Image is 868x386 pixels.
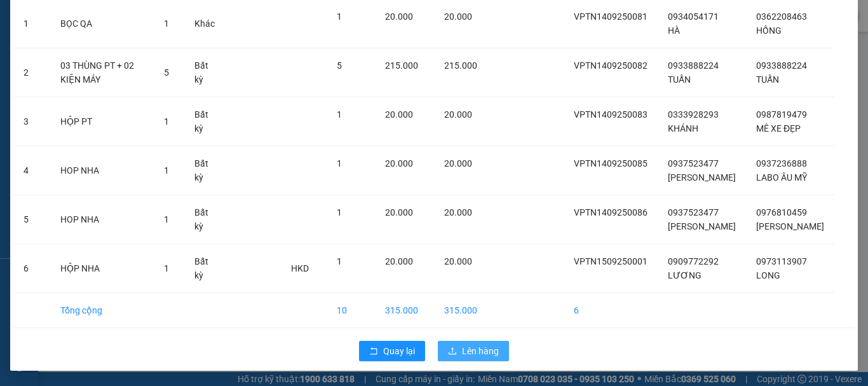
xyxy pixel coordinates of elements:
[668,207,719,217] span: 0937523477
[184,195,227,244] td: Bất kỳ
[164,18,169,29] span: 1
[13,244,50,293] td: 6
[359,341,425,361] button: rollbackQuay lại
[13,146,50,195] td: 4
[756,60,807,71] span: 0933888224
[291,263,309,273] span: HKD
[164,67,169,78] span: 5
[164,214,169,224] span: 1
[327,293,375,328] td: 10
[574,207,648,217] span: VPTN1409250086
[50,48,154,97] td: 03 THÙNG PT + 02 KIỆN MÁY
[375,293,434,328] td: 315.000
[564,293,658,328] td: 6
[756,158,807,169] span: 0937236888
[438,341,509,361] button: uploadLên hàng
[50,244,154,293] td: HỘP NHA
[448,347,457,357] span: upload
[756,172,807,183] span: LABO ÂU MỸ
[50,195,154,244] td: HOP NHA
[756,74,779,85] span: TUẤN
[13,195,50,244] td: 5
[164,116,169,127] span: 1
[444,11,472,22] span: 20.000
[756,270,780,280] span: LONG
[756,25,782,36] span: HỒNG
[668,172,736,183] span: [PERSON_NAME]
[668,109,719,120] span: 0333928293
[756,109,807,120] span: 0987819479
[337,60,342,71] span: 5
[164,263,169,273] span: 1
[184,146,227,195] td: Bất kỳ
[184,48,227,97] td: Bất kỳ
[668,270,702,280] span: LƯƠNG
[164,165,169,176] span: 1
[668,11,719,22] span: 0934054171
[574,256,648,266] span: VPTN1509250001
[668,25,680,36] span: HÀ
[385,60,418,71] span: 215.000
[337,256,342,266] span: 1
[574,11,648,22] span: VPTN1409250081
[50,97,154,146] td: HỘP PT
[444,158,472,169] span: 20.000
[444,256,472,266] span: 20.000
[574,158,648,169] span: VPTN1409250085
[337,109,342,120] span: 1
[668,123,698,134] span: KHÁNH
[385,256,413,266] span: 20.000
[574,60,648,71] span: VPTN1409250082
[668,221,736,231] span: [PERSON_NAME]
[385,109,413,120] span: 20.000
[385,207,413,217] span: 20.000
[756,11,807,22] span: 0362208463
[756,207,807,217] span: 0976810459
[13,48,50,97] td: 2
[756,221,824,231] span: [PERSON_NAME]
[13,97,50,146] td: 3
[668,158,719,169] span: 0937523477
[668,256,719,266] span: 0909772292
[385,158,413,169] span: 20.000
[337,11,342,22] span: 1
[668,60,719,71] span: 0933888224
[756,256,807,266] span: 0973113907
[337,207,342,217] span: 1
[756,123,801,134] span: MÊ XE ĐẸP
[50,293,154,328] td: Tổng cộng
[337,158,342,169] span: 1
[668,74,691,85] span: TUẤN
[50,146,154,195] td: HOP NHA
[462,344,499,358] span: Lên hàng
[385,11,413,22] span: 20.000
[184,244,227,293] td: Bất kỳ
[369,347,378,357] span: rollback
[444,60,477,71] span: 215.000
[434,293,487,328] td: 315.000
[574,109,648,120] span: VPTN1409250083
[383,344,415,358] span: Quay lại
[444,109,472,120] span: 20.000
[444,207,472,217] span: 20.000
[184,97,227,146] td: Bất kỳ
